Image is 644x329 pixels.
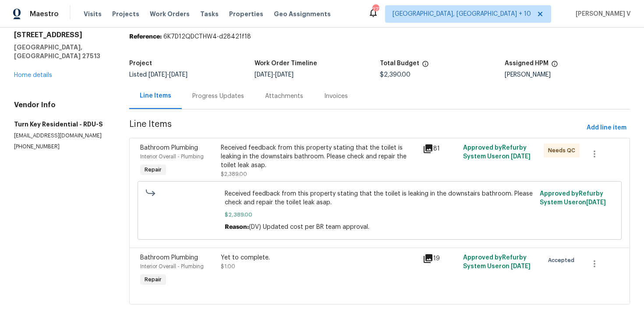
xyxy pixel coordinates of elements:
[505,72,630,78] div: [PERSON_NAME]
[221,143,417,170] div: Received feedback from this property stating that the toilet is leaking in the downstairs bathroo...
[129,60,152,66] h5: Project
[129,120,583,136] span: Line Items
[112,10,139,18] span: Projects
[225,224,249,230] span: Reason:
[225,210,534,219] span: $2,389.00
[393,10,531,18] span: [GEOGRAPHIC_DATA], [GEOGRAPHIC_DATA] + 10
[141,275,165,284] span: Repair
[275,72,294,78] span: [DATE]
[14,31,108,39] h2: [STREET_ADDRESS]
[274,10,331,18] span: Geo Assignments
[149,72,188,78] span: -
[129,34,162,40] b: Reference:
[221,253,417,262] div: Yet to complete.
[587,122,626,133] span: Add line item
[255,72,273,78] span: [DATE]
[548,146,579,155] span: Needs QC
[140,145,198,151] span: Bathroom Plumbing
[540,191,606,206] span: Approved by Refurby System User on
[221,264,235,269] span: $1.00
[84,10,102,18] span: Visits
[249,224,369,230] span: (DV) Updated cost per BR team approval.
[129,72,188,78] span: Listed
[221,171,247,177] span: $2,389.00
[583,120,630,136] button: Add line item
[14,101,108,109] h4: Vendor Info
[463,145,531,160] span: Approved by Refurby System User on
[572,10,631,18] span: [PERSON_NAME] V
[265,92,303,101] div: Attachments
[14,120,108,129] h5: Turn Key Residential - RDU-S
[423,143,458,154] div: 81
[169,72,188,78] span: [DATE]
[140,91,171,100] div: Line Items
[129,32,630,41] div: 6K7D12QDCTHW4-d28421f18
[140,264,204,269] span: Interior Overall - Plumbing
[14,143,108,150] p: [PHONE_NUMBER]
[200,11,219,17] span: Tasks
[14,72,52,78] a: Home details
[141,165,165,174] span: Repair
[380,60,419,66] h5: Total Budget
[551,60,558,72] span: The hpm assigned to this work order.
[255,72,294,78] span: -
[422,60,429,72] span: The total cost of line items that have been proposed by Opendoor. This sum includes line items th...
[14,43,108,60] h5: [GEOGRAPHIC_DATA], [GEOGRAPHIC_DATA] 27513
[372,5,379,14] div: 277
[505,60,548,66] h5: Assigned HPM
[149,72,167,78] span: [DATE]
[192,92,244,101] div: Progress Updates
[30,10,59,18] span: Maestro
[423,253,458,264] div: 19
[225,189,534,207] span: Received feedback from this property stating that the toilet is leaking in the downstairs bathroo...
[14,132,108,140] p: [EMAIL_ADDRESS][DOMAIN_NAME]
[229,10,263,18] span: Properties
[140,255,198,261] span: Bathroom Plumbing
[548,256,578,265] span: Accepted
[586,199,606,206] span: [DATE]
[324,92,348,101] div: Invoices
[140,154,204,159] span: Interior Overall - Plumbing
[511,154,531,160] span: [DATE]
[255,60,317,66] h5: Work Order Timeline
[380,72,410,78] span: $2,390.00
[463,255,531,269] span: Approved by Refurby System User on
[511,263,531,269] span: [DATE]
[150,10,190,18] span: Work Orders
